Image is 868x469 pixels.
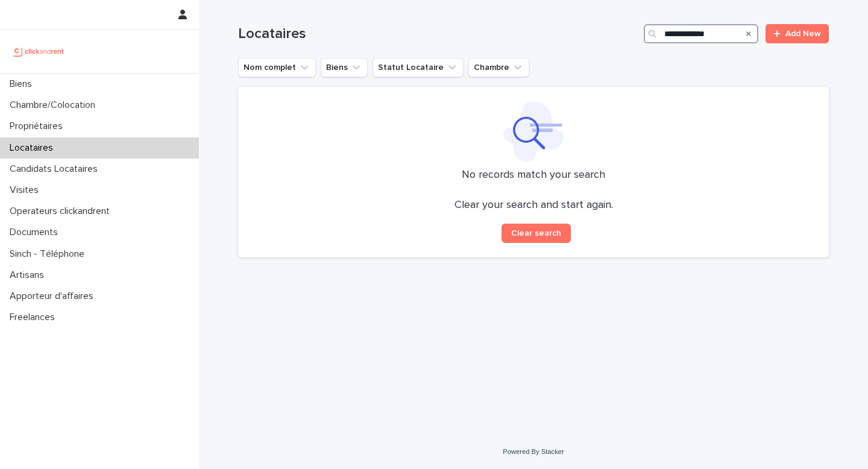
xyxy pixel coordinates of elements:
p: Artisans [5,269,54,281]
p: Sinch - Téléphone [5,248,94,260]
button: Nom complet [238,58,316,77]
img: UCB0brd3T0yccxBKYDjQ [10,39,68,63]
span: Add New [785,30,821,38]
p: No records match your search [253,169,814,182]
p: Chambre/Colocation [5,99,105,111]
button: Chambre [468,58,529,77]
p: Operateurs clickandrent [5,206,119,217]
p: Documents [5,227,68,238]
p: Propriétaires [5,121,72,132]
p: Apporteur d'affaires [5,291,103,302]
a: Add New [766,24,829,43]
button: Statut Locataire [373,58,464,77]
p: Freelances [5,312,64,323]
input: Search [644,24,758,43]
p: Visites [5,184,48,196]
h1: Locataires [238,25,639,43]
button: Biens [321,58,368,77]
span: Clear search [511,229,561,238]
p: Biens [5,78,42,90]
p: Clear your search and start again. [454,199,613,212]
button: Clear search [502,224,571,243]
a: Powered By Stacker [503,448,564,455]
p: Locataires [5,142,63,154]
p: Candidats Locataires [5,163,107,175]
